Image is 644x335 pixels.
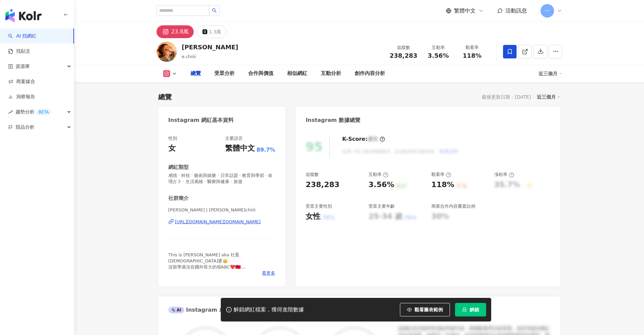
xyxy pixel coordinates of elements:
[175,219,261,225] div: [URL][DOMAIN_NAME][DOMAIN_NAME]
[16,104,51,120] span: 趨勢分析
[8,110,13,114] span: rise
[168,195,189,202] div: 社群簡介
[306,180,339,190] div: 238,283
[470,307,479,312] span: 解鎖
[414,307,443,312] span: 觀看圖表範例
[157,25,194,38] button: 23.8萬
[168,219,276,225] a: [URL][DOMAIN_NAME][DOMAIN_NAME]
[431,203,475,209] div: 商業合作內容覆蓋比例
[168,143,176,154] div: 女
[182,43,238,51] div: [PERSON_NAME]
[157,42,177,62] img: KOL Avatar
[539,68,562,79] div: 近三個月
[5,9,42,22] img: logo
[168,173,276,185] span: 感情 · 科技 · 藝術與娛樂 · 日常話題 · 教育與學習 · 命理占卜 · 生活風格 · 醫療與健康 · 旅遊
[168,135,177,141] div: 性別
[342,135,385,143] div: K-Score :
[212,8,217,13] span: search
[455,303,486,316] button: 解鎖
[171,27,189,36] div: 23.8萬
[505,7,527,14] span: 活動訊息
[428,52,449,59] span: 3.56%
[482,94,531,100] div: 最後更新日期：[DATE]
[8,78,35,85] a: 商案媒合
[390,44,418,51] div: 追蹤數
[368,172,388,178] div: 互動率
[454,7,476,15] span: 繁體中文
[431,180,454,190] div: 118%
[368,180,394,190] div: 3.56%
[545,7,550,15] span: 一
[191,70,201,78] div: 總覽
[257,146,276,154] span: 89.7%
[306,117,360,124] div: Instagram 數據總覽
[390,52,418,59] span: 238,283
[306,203,332,209] div: 受眾主要性別
[214,70,235,78] div: 受眾分析
[463,52,482,59] span: 118%
[168,252,275,300] span: This is [PERSON_NAME] aka 社畜[DEMOGRAPHIC_DATA]婆👑 沒留學過沒在國外長大的假ABC❤️🇹🇼 - 在Reels靠幽默跟人格分裂過活的[PERSON_N...
[8,48,30,55] a: 找貼文
[426,44,451,51] div: 互動率
[355,70,385,78] div: 創作內容分析
[158,92,172,102] div: 總覽
[16,59,30,74] span: 資源庫
[459,44,485,51] div: 觀看率
[306,172,319,178] div: 追蹤數
[16,120,34,135] span: 競品分析
[368,203,395,209] div: 受眾主要年齡
[225,143,255,154] div: 繁體中文
[234,306,304,313] div: 解鎖網紅檔案，獲得進階數據
[168,164,189,171] div: 網紅類型
[225,135,243,141] div: 主要語言
[36,109,51,115] div: BETA
[400,303,450,316] button: 觀看圖表範例
[248,70,273,78] div: 合作與價值
[537,93,560,101] div: 近三個月
[197,25,226,38] button: 1.3萬
[168,117,234,124] div: Instagram 網紅基本資料
[494,172,514,178] div: 漲粉率
[8,33,37,40] a: searchAI 找網紅
[321,70,341,78] div: 互動分析
[462,307,467,312] span: lock
[209,27,221,36] div: 1.3萬
[182,54,196,59] span: e.chiiii
[168,207,276,213] span: [PERSON_NAME] | [PERSON_NAME]chiiii
[8,94,35,100] a: 洞察報告
[306,211,320,222] div: 女性
[262,270,275,276] span: 看更多
[287,70,307,78] div: 相似網紅
[431,172,451,178] div: 觀看率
